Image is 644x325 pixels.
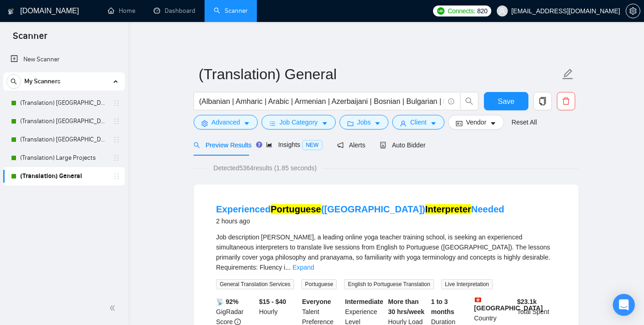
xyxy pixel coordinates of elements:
[109,303,118,313] span: double-left
[511,117,537,127] a: Reset All
[456,120,462,127] span: idcard
[388,298,424,315] b: More than 30 hrs/week
[266,141,322,148] span: Insights
[24,72,61,91] span: My Scanners
[425,204,471,214] mark: Interpreter
[430,120,437,127] span: caret-down
[259,298,286,305] b: $15 - $40
[11,50,117,69] a: New Scanner
[194,141,251,149] span: Preview Results
[113,136,120,143] span: holder
[8,4,14,19] img: logo
[490,120,496,127] span: caret-down
[533,92,552,110] button: copy
[3,72,125,185] li: My Scanners
[466,117,486,127] span: Vendor
[475,297,481,303] img: 🇭🇰
[441,279,493,289] span: Live Interpretation
[626,7,640,15] span: setting
[557,97,575,105] span: delete
[460,92,478,110] button: search
[20,94,107,112] a: (Translation) [GEOGRAPHIC_DATA]
[400,120,406,127] span: user
[261,115,335,130] button: barsJob Categorycaret-down
[214,7,248,15] a: searchScanner
[108,7,135,15] a: homeHome
[244,120,250,127] span: caret-down
[357,117,371,127] span: Jobs
[266,141,272,148] span: area-chart
[194,142,200,148] span: search
[271,204,321,214] mark: Portuguese
[302,140,322,150] span: NEW
[484,92,528,110] button: Save
[216,233,550,271] span: Job description [PERSON_NAME], a leading online yoga teacher training school, is seeking an exper...
[613,294,635,316] div: Open Intercom Messenger
[557,92,575,110] button: delete
[194,115,258,130] button: settingAdvancedcaret-down
[285,264,291,271] span: ...
[380,142,386,148] span: robot
[216,232,556,272] div: Job description Kavaalya, a leading online yoga teacher training school, is seeking an experience...
[431,298,455,315] b: 1 to 3 months
[113,118,120,125] span: holder
[626,7,640,15] a: setting
[437,7,444,15] img: upwork-logo.png
[3,50,125,69] li: New Scanner
[201,120,208,127] span: setting
[20,130,107,149] a: (Translation) [GEOGRAPHIC_DATA]
[302,298,331,305] b: Everyone
[517,298,537,305] b: $ 23.1k
[344,279,433,289] span: English to Portuguese Translation
[477,6,487,16] span: 820
[113,154,120,162] span: holder
[562,68,574,80] span: edit
[255,141,263,149] div: Tooltip anchor
[322,120,328,127] span: caret-down
[234,319,241,325] span: info-circle
[448,98,454,104] span: info-circle
[345,298,383,305] b: Intermediate
[20,167,107,185] a: (Translation) General
[216,279,294,289] span: General Translation Services
[20,112,107,130] a: (Translation) [GEOGRAPHIC_DATA]
[7,78,21,85] span: search
[6,29,55,49] span: Scanner
[216,298,239,305] b: 📡 92%
[6,74,21,89] button: search
[626,4,640,18] button: setting
[207,163,323,173] span: Detected 5364 results (1.85 seconds)
[301,279,337,289] span: Portuguese
[498,96,514,107] span: Save
[269,120,276,127] span: bars
[337,142,344,148] span: notification
[534,97,551,105] span: copy
[374,120,381,127] span: caret-down
[380,141,425,149] span: Auto Bidder
[216,204,504,214] a: ExperiencedPortuguese([GEOGRAPHIC_DATA])InterpreterNeeded
[448,115,504,130] button: idcardVendorcaret-down
[211,117,240,127] span: Advanced
[392,115,444,130] button: userClientcaret-down
[499,8,505,14] span: user
[113,173,120,180] span: holder
[113,99,120,107] span: holder
[339,115,389,130] button: folderJobscaret-down
[154,7,195,15] a: dashboardDashboard
[216,216,504,227] div: 2 hours ago
[474,297,543,312] b: [GEOGRAPHIC_DATA]
[347,120,354,127] span: folder
[461,97,478,105] span: search
[279,117,317,127] span: Job Category
[410,117,427,127] span: Client
[448,6,475,16] span: Connects:
[20,149,107,167] a: (Translation) Large Projects
[199,63,560,86] input: Scanner name...
[199,96,444,107] input: Search Freelance Jobs...
[337,141,366,149] span: Alerts
[293,264,314,271] a: Expand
